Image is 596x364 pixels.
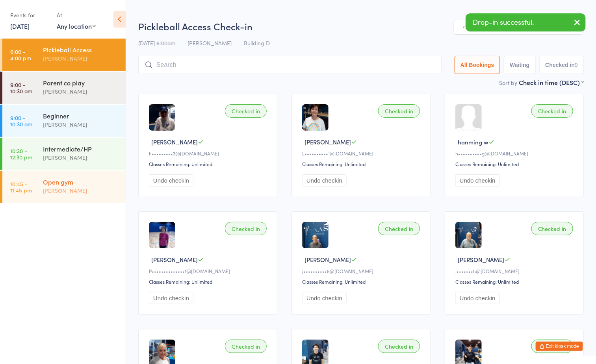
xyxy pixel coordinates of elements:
[499,79,517,87] label: Sort by
[302,278,422,285] div: Classes Remaining: Unlimited
[151,255,198,264] span: [PERSON_NAME]
[43,153,119,162] div: [PERSON_NAME]
[540,56,584,74] button: Checked in9
[43,177,119,186] div: Open gym
[378,222,420,235] div: Checked in
[225,222,267,235] div: Checked in
[188,39,232,47] span: [PERSON_NAME]
[304,255,351,264] span: [PERSON_NAME]
[43,87,119,96] div: [PERSON_NAME]
[149,268,269,274] div: P••••••••••••••1@[DOMAIN_NAME]
[10,9,49,22] div: Events for
[531,104,573,118] div: Checked in
[151,138,198,146] span: [PERSON_NAME]
[575,62,578,68] div: 9
[225,104,267,118] div: Checked in
[10,181,32,193] time: 10:45 - 11:45 pm
[458,138,488,146] span: hanming w
[466,13,586,31] div: Drop-in successful.
[378,340,420,353] div: Checked in
[57,9,96,22] div: At
[455,268,576,274] div: j•••••••h@[DOMAIN_NAME]
[455,150,576,157] div: h••••••••••g@[DOMAIN_NAME]
[10,115,32,127] time: 9:00 - 10:30 am
[43,120,119,129] div: [PERSON_NAME]
[302,174,347,187] button: Undo checkin
[536,342,583,351] button: Exit kiosk mode
[455,278,576,285] div: Classes Remaining: Unlimited
[302,104,329,131] img: image1675957114.png
[10,148,32,160] time: 10:30 - 12:30 pm
[378,104,420,118] div: Checked in
[304,138,351,146] span: [PERSON_NAME]
[149,174,193,187] button: Undo checkin
[43,45,119,54] div: Pickleball Access
[302,161,422,167] div: Classes Remaining: Unlimited
[504,56,535,74] button: Waiting
[10,22,30,30] a: [DATE]
[149,222,175,248] img: image1676130826.png
[10,81,32,94] time: 9:00 - 10:30 am
[244,39,270,47] span: Building D
[302,150,422,157] div: L••••••••••1@[DOMAIN_NAME]
[43,111,119,120] div: Beginner
[43,186,119,195] div: [PERSON_NAME]
[455,174,500,187] button: Undo checkin
[149,161,269,167] div: Classes Remaining: Unlimited
[138,56,442,74] input: Search
[149,292,193,304] button: Undo checkin
[455,161,576,167] div: Classes Remaining: Unlimited
[519,78,584,87] div: Check in time (DESC)
[10,48,31,61] time: 6:00 - 4:00 pm
[302,222,329,248] img: image1747838522.png
[458,255,504,264] span: [PERSON_NAME]
[455,222,482,248] img: image1743855324.png
[531,222,573,235] div: Checked in
[149,150,269,157] div: h•••••••••3@[DOMAIN_NAME]
[149,104,175,131] img: image1679410061.png
[302,292,347,304] button: Undo checkin
[531,340,573,353] div: Checked in
[138,39,175,47] span: [DATE] 6:00am
[455,56,500,74] button: All Bookings
[43,54,119,63] div: [PERSON_NAME]
[43,78,119,87] div: Parent co play
[302,268,422,274] div: j••••••••••5@[DOMAIN_NAME]
[57,22,96,30] div: Any location
[2,138,126,170] a: 10:30 -12:30 pmIntermediate/HP[PERSON_NAME]
[43,144,119,153] div: Intermediate/HP
[2,39,126,71] a: 6:00 -4:00 pmPickleball Access[PERSON_NAME]
[2,105,126,137] a: 9:00 -10:30 amBeginner[PERSON_NAME]
[455,292,500,304] button: Undo checkin
[2,171,126,203] a: 10:45 -11:45 pmOpen gym[PERSON_NAME]
[149,278,269,285] div: Classes Remaining: Unlimited
[225,340,267,353] div: Checked in
[138,20,584,33] h2: Pickleball Access Check-in
[2,72,126,104] a: 9:00 -10:30 amParent co play[PERSON_NAME]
